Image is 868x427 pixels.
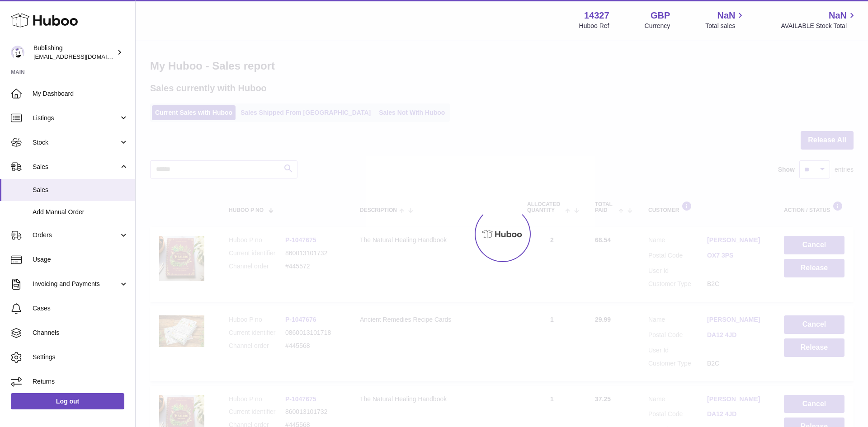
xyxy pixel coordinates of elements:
[717,9,735,22] span: NaN
[33,304,128,313] span: Cases
[781,9,857,30] a: NaN AVAILABLE Stock Total
[11,46,24,59] img: internalAdmin-14327@internal.huboo.com
[829,9,847,22] span: NaN
[33,208,128,216] span: Add Manual Order
[705,9,745,30] a: NaN Total sales
[579,22,609,30] div: Huboo Ref
[33,255,128,264] span: Usage
[33,280,119,288] span: Invoicing and Payments
[645,22,670,30] div: Currency
[33,328,128,337] span: Channels
[33,353,128,361] span: Settings
[651,9,670,22] strong: GBP
[33,163,119,171] span: Sales
[33,186,128,194] span: Sales
[584,9,609,22] strong: 14327
[33,138,119,147] span: Stock
[11,393,124,409] a: Log out
[33,53,133,60] span: [EMAIL_ADDRESS][DOMAIN_NAME]
[781,22,857,30] span: AVAILABLE Stock Total
[33,44,115,61] div: Bublishing
[33,377,128,386] span: Returns
[705,22,745,30] span: Total sales
[33,89,128,98] span: My Dashboard
[33,231,119,239] span: Orders
[33,114,119,122] span: Listings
